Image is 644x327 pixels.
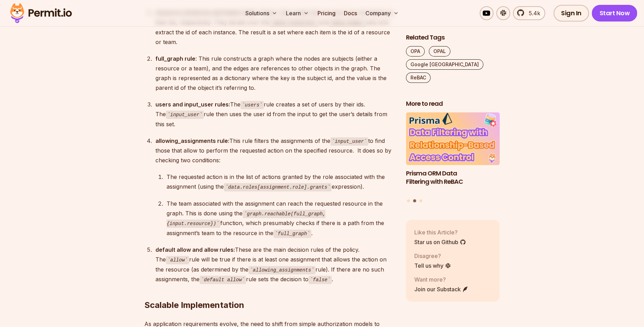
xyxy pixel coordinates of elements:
[407,199,410,202] button: Go to slide 1
[166,256,189,264] code: allow
[155,101,230,108] strong: users and input_user rules:
[414,251,451,260] p: Disagree?
[406,100,500,108] h2: More to read
[525,9,540,17] span: 5.4k
[155,136,395,165] p: This rule filters the assignments of the to find those that allow to perform the requested action...
[592,5,637,21] a: Start Now
[155,55,195,62] strong: full_graph rule
[413,199,416,202] button: Go to slide 2
[167,199,395,238] p: The team associated with the assignment can reach the requested resource in the graph. This is do...
[406,59,483,70] a: Google [GEOGRAPHIC_DATA]
[553,5,589,21] a: Sign In
[513,6,545,20] a: 5.4k
[273,230,311,238] code: full_graph
[144,272,395,311] h2: Scalable Implementation
[7,1,75,25] img: Permit logo
[155,246,235,253] strong: default allow and allow rules:
[283,6,312,20] button: Learn
[414,238,466,246] a: Star us on Github
[414,285,468,293] a: Join our Substack
[167,172,395,192] p: The requested action is in the list of actions granted by the role associated with the assignment...
[406,112,500,165] img: Prisma ORM Data Filtering with ReBAC
[155,245,395,284] p: These are the main decision rules of the policy. The rule will be true if there is at least one a...
[155,54,395,93] p: : This rule constructs a graph where the nodes are subjects (either a resource or a team), and th...
[406,112,500,195] a: Prisma ORM Data Filtering with ReBACPrisma ORM Data Filtering with ReBAC
[414,228,466,236] p: Like this Article?
[224,183,331,191] code: data.roles[assignment.role].grants
[330,137,368,146] code: input_user
[155,100,395,129] p: The rule creates a set of users by their ids. The rule then uses the user id from the input to ge...
[414,275,468,283] p: Want more?
[406,112,500,203] div: Posts
[406,33,500,42] h2: Related Tags
[406,46,425,57] a: OPA
[240,101,264,109] code: users
[242,6,280,20] button: Solutions
[420,199,422,202] button: Go to slide 3
[308,276,332,284] code: false
[155,137,229,144] strong: allowing_assignments rule:
[414,261,451,269] a: Tell us why
[341,6,359,20] a: Docs
[167,210,325,228] code: graph.reachable(full_graph,{input.resource})
[362,6,401,20] button: Company
[406,169,500,186] h3: Prisma ORM Data Filtering with ReBAC
[406,112,500,195] li: 2 of 3
[166,111,204,119] code: input_user
[314,6,338,20] a: Pricing
[155,8,395,47] p: : These rules create sets of resources and teams by their ids, respectively. They iterate over th...
[429,46,450,57] a: OPAL
[248,266,315,274] code: allowing_assignments
[200,276,246,284] code: default allow
[406,72,431,83] a: ReBAC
